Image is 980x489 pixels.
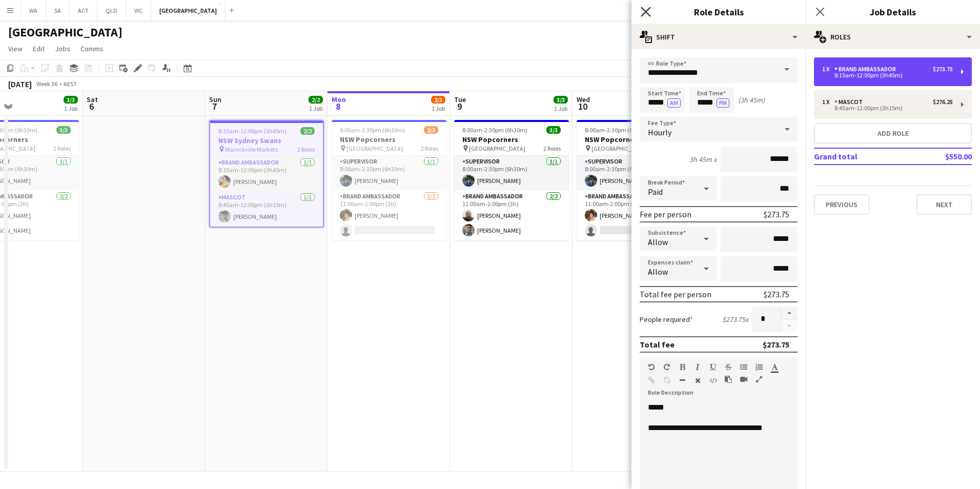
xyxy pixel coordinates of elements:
div: 1 Job [432,105,445,112]
button: Insert video [740,375,747,383]
button: Clear Formatting [694,376,701,384]
div: 1 x [822,66,834,73]
button: QLD [97,1,126,21]
a: Jobs [51,42,74,55]
h1: [GEOGRAPHIC_DATA] [8,25,122,40]
div: AEST [64,80,77,88]
div: $273.75 [933,66,953,73]
button: Underline [709,363,717,371]
span: 6 [85,100,98,112]
div: 8:15am-12:00pm (3h45m) [822,73,953,78]
h3: Job Details [806,5,980,18]
span: 2/3 [431,96,445,104]
span: 8:00am-2:30pm (6h30m) [585,126,650,134]
a: Edit [29,42,49,55]
app-card-role: Mascot1/18:45am-12:00pm (3h15m)[PERSON_NAME] [210,192,323,227]
div: 8:00am-2:30pm (6h30m)2/3NSW Popcorners [GEOGRAPHIC_DATA]2 RolesSupervisor1/18:00am-2:30pm (6h30m)... [577,120,691,240]
span: 3/3 [56,126,71,134]
app-card-role: Supervisor1/18:00am-2:30pm (6h30m)[PERSON_NAME] [577,156,691,191]
span: 8:00am-2:30pm (6h30m) [340,126,405,134]
span: 8:00am-2:30pm (6h30m) [462,126,527,134]
span: View [8,44,23,53]
span: Edit [33,44,45,53]
div: [DATE] [8,79,32,89]
span: 2 Roles [421,145,438,152]
button: Paste as plain text [725,375,732,383]
button: Italic [694,363,701,371]
h3: NSW Popcorners [332,135,446,144]
app-job-card: 8:00am-2:30pm (6h30m)2/3NSW Popcorners [GEOGRAPHIC_DATA]2 RolesSupervisor1/18:00am-2:30pm (6h30m)... [332,120,446,240]
app-job-card: 8:00am-2:30pm (6h30m)3/3NSW Popcorners [GEOGRAPHIC_DATA]2 RolesSupervisor1/18:00am-2:30pm (6h30m)... [454,120,569,240]
h3: NSW Popcorners [454,135,569,144]
app-card-role: Supervisor1/18:00am-2:30pm (6h30m)[PERSON_NAME] [332,156,446,191]
button: Redo [663,363,670,371]
button: Unordered List [740,363,747,371]
a: Comms [76,42,108,55]
td: $550.00 [911,148,972,165]
div: $273.75 [764,289,789,299]
span: 2/3 [424,126,438,134]
button: PM [717,98,729,108]
span: 8 [330,100,346,112]
span: Mon [332,95,346,104]
span: Sat [87,95,98,104]
app-card-role: Brand Ambassador1/211:00am-2:00pm (3h)[PERSON_NAME] [332,191,446,240]
h3: NSW Popcorners [577,135,691,144]
div: Mascot [834,98,867,106]
button: Undo [648,363,655,371]
a: View [4,42,27,55]
button: Previous [814,194,869,215]
span: 9 [453,100,466,112]
span: 7 [208,100,221,112]
span: 2 Roles [53,145,71,152]
button: Bold [679,363,686,371]
div: 1 Job [64,105,77,112]
h3: Role Details [631,5,806,18]
td: Grand total [814,148,911,165]
app-card-role: Brand Ambassador2A1/211:00am-2:00pm (3h)[PERSON_NAME] [577,191,691,240]
span: [GEOGRAPHIC_DATA] [346,145,403,152]
button: ACT [70,1,97,21]
div: Roles [806,25,980,49]
div: $276.25 [933,98,953,106]
span: 2 Roles [297,146,315,153]
div: Shift [631,25,806,49]
div: Total fee [640,339,675,350]
div: $273.75 [764,209,789,219]
button: Horizontal Line [679,376,686,384]
span: 3/3 [546,126,561,134]
span: 2/2 [309,96,323,104]
span: Week 36 [34,80,59,88]
span: 3/3 [64,96,78,104]
span: Jobs [55,44,70,53]
div: 1 x [822,98,834,106]
button: [GEOGRAPHIC_DATA] [151,1,226,21]
span: Sun [209,95,221,104]
span: [GEOGRAPHIC_DATA] [469,145,525,152]
span: Paid [648,187,663,197]
span: [GEOGRAPHIC_DATA] [591,145,648,152]
button: Add role [814,123,972,144]
app-card-role: Supervisor1/18:00am-2:30pm (6h30m)[PERSON_NAME] [454,156,569,191]
span: Comms [80,44,104,53]
h3: NSW Sydney Swans [210,136,323,145]
span: Wed [577,95,590,104]
span: Marrickville Markets [225,146,278,153]
span: 2 Roles [543,145,561,152]
app-card-role: Brand Ambassador2/211:00am-2:00pm (3h)[PERSON_NAME][PERSON_NAME] [454,191,569,240]
div: Total fee per person [640,289,711,299]
div: 3h 45m x [689,155,717,164]
button: AM [667,98,681,108]
button: WA [21,1,46,21]
div: 1 Job [309,105,322,112]
button: Fullscreen [756,375,763,383]
div: $273.75 [763,339,789,350]
div: 1 Job [554,105,567,112]
button: Strikethrough [725,363,732,371]
span: 8:15am-12:00pm (3h45m) [218,127,287,135]
span: 2/2 [300,127,315,135]
label: People required [640,315,693,324]
div: Brand Ambassador [834,66,900,73]
div: 8:15am-12:00pm (3h45m)2/2NSW Sydney Swans Marrickville Markets2 RolesBrand Ambassador1/18:15am-12... [209,120,324,228]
